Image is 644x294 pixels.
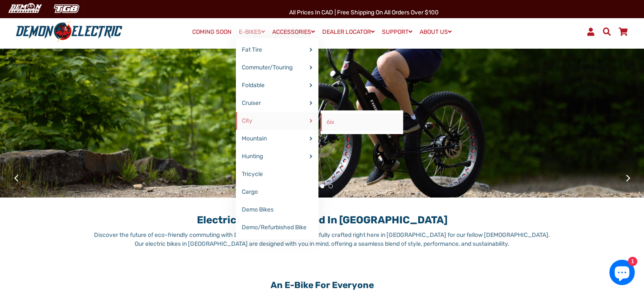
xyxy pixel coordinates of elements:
button: 2 of 3 [320,184,324,188]
a: DEALER LOCATOR [319,26,378,38]
a: COMING SOON [189,26,235,38]
a: Cruiser [236,94,318,112]
h1: Electric E-Bikes Designed in [GEOGRAPHIC_DATA] [91,206,553,226]
inbox-online-store-chat: Shopify online store chat [607,260,637,287]
img: TGB Canada [49,2,84,16]
button: 3 of 3 [329,184,333,188]
a: Commuter/Touring [236,59,318,77]
a: Tricycle [236,165,318,183]
a: E-BIKES [236,26,268,38]
p: Discover the future of eco-friendly commuting with Demon Electric eBikes, thoughtfully crafted ri... [91,231,553,248]
a: City [236,112,318,130]
a: Demo/Refurbished Bike [236,219,318,236]
a: Hunting [236,148,318,165]
span: All Prices in CAD | Free shipping on all orders over $100 [289,9,439,16]
img: Demon Electric [4,2,45,16]
a: Mountain [236,130,318,148]
a: Cargo [236,183,318,201]
a: 6ix [321,113,403,131]
a: ABOUT US [417,26,455,38]
a: SUPPORT [379,26,415,38]
a: Fat Tire [236,41,318,59]
a: Demo Bikes [236,201,318,219]
img: Demon Electric logo [13,21,125,43]
a: Foldable [236,77,318,94]
a: ACCESSORIES [269,26,318,38]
